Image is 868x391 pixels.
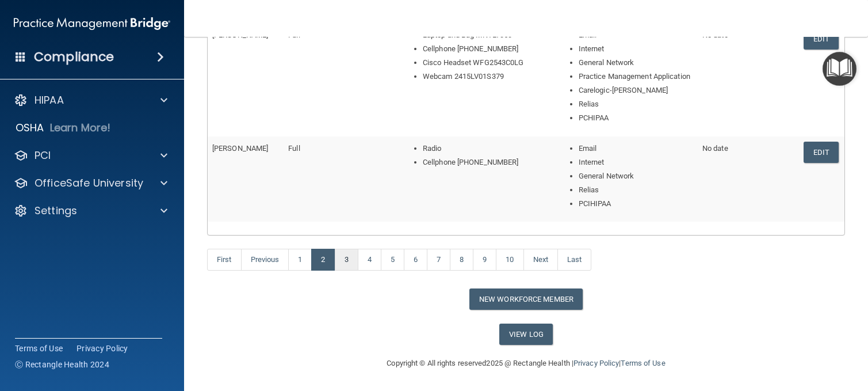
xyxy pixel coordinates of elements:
[77,343,128,354] a: Privacy Policy
[579,183,693,197] li: Relias
[311,249,335,271] a: 2
[14,149,167,162] a: PCI
[469,288,583,310] button: New Workforce Member
[579,169,693,183] li: General Network
[34,49,114,65] h4: Compliance
[35,204,77,218] p: Settings
[381,249,404,271] a: 5
[14,176,167,190] a: OfficeSafe University
[621,359,665,367] a: Terms of Use
[579,142,693,155] li: Email
[579,97,693,111] li: Relias
[573,359,619,367] a: Privacy Policy
[579,155,693,169] li: Internet
[335,249,358,271] a: 3
[16,121,44,135] p: OSHA
[423,142,546,155] li: Radio
[50,121,111,135] p: Learn More!
[288,144,300,153] span: Full
[523,249,558,271] a: Next
[473,249,496,271] a: 9
[579,42,693,56] li: Internet
[496,249,523,271] a: 10
[241,249,289,271] a: Previous
[358,249,381,271] a: 4
[14,93,167,107] a: HIPAA
[579,70,693,83] li: Practice Management Application
[579,56,693,70] li: General Network
[579,83,693,97] li: Carelogic-[PERSON_NAME]
[804,142,839,163] a: Edit
[14,12,170,35] img: PMB logo
[810,312,854,355] iframe: Drift Widget Chat Controller
[579,111,693,125] li: PCHIPAA
[423,56,546,70] li: Cisco Headset WFG2543C0LG
[823,52,856,86] button: Open Resource Center
[288,249,312,271] a: 1
[702,144,728,153] span: No date
[14,204,167,218] a: Settings
[499,324,553,345] a: View Log
[212,144,268,153] span: [PERSON_NAME]
[804,28,839,50] a: Edit
[15,359,109,370] span: Ⓒ Rectangle Health 2024
[423,70,546,83] li: Webcam 2415LV01S379
[15,343,63,354] a: Terms of Use
[316,345,736,382] div: Copyright © All rights reserved 2025 @ Rectangle Health | |
[404,249,427,271] a: 6
[450,249,473,271] a: 8
[35,176,143,190] p: OfficeSafe University
[423,42,546,56] li: Cellphone [PHONE_NUMBER]
[35,93,64,107] p: HIPAA
[579,197,693,211] li: PCIHIPAA
[557,249,591,271] a: Last
[35,149,51,162] p: PCI
[207,249,242,271] a: First
[423,155,546,169] li: Cellphone [PHONE_NUMBER]
[427,249,450,271] a: 7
